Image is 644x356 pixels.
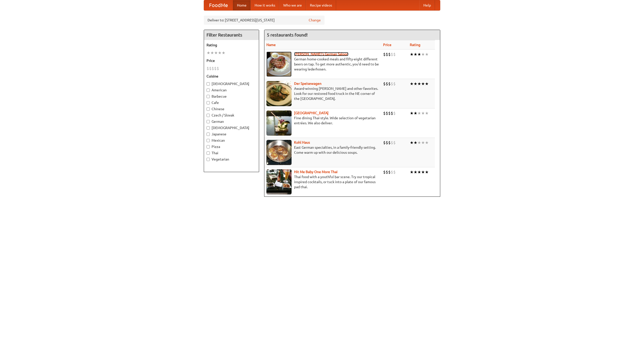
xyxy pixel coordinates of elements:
input: Chinese [207,107,210,111]
li: $ [388,52,391,57]
a: Home [233,0,251,10]
li: $ [393,52,396,57]
p: Award-winning [PERSON_NAME] and other favorites. Look for our restored food truck in the NE corne... [266,86,379,101]
li: $ [386,169,388,175]
li: $ [393,110,396,116]
label: [DEMOGRAPHIC_DATA] [207,125,256,130]
label: Pizza [207,144,256,149]
label: Cafe [207,100,256,105]
a: Help [419,0,435,10]
li: $ [388,169,391,175]
li: ★ [417,140,421,145]
li: $ [386,81,388,87]
img: esthers.jpg [266,52,292,77]
li: $ [214,66,217,71]
a: [PERSON_NAME]'s German Saloon [294,52,348,56]
a: Hit Me Baby One More Thai [294,170,338,174]
input: American [207,89,210,92]
li: ★ [425,81,429,87]
li: $ [383,52,386,57]
li: $ [217,66,219,71]
a: Who we are [279,0,306,10]
h5: Price [207,58,256,63]
input: Japanese [207,133,210,136]
label: Barbecue [207,94,256,99]
li: $ [207,66,209,71]
li: ★ [425,140,429,145]
li: $ [393,81,396,87]
img: satay.jpg [266,110,292,136]
li: $ [383,169,386,175]
label: Chinese [207,106,256,111]
li: ★ [218,50,222,56]
input: German [207,120,210,123]
li: $ [212,66,214,71]
label: Vegetarian [207,157,256,162]
input: [DEMOGRAPHIC_DATA] [207,126,210,130]
li: ★ [425,52,429,57]
input: Thai [207,151,210,155]
li: $ [391,110,393,116]
li: ★ [421,110,425,116]
img: babythai.jpg [266,169,292,194]
li: ★ [410,81,414,87]
li: $ [383,140,386,145]
a: Name [266,43,276,47]
li: ★ [410,110,414,116]
li: ★ [425,169,429,175]
label: Japanese [207,132,256,137]
p: Thai food with a youthful bar scene. Try our tropical inspired cocktails, or tuck into a plate of... [266,174,379,189]
li: ★ [207,50,210,56]
label: Czech / Slovak [207,113,256,118]
p: East German specialties, in a family-friendly setting. Come warm up with our delicious soups. [266,145,379,155]
li: $ [391,140,393,145]
img: speisewagen.jpg [266,81,292,106]
li: ★ [410,140,414,145]
a: Change [309,18,321,23]
li: $ [388,110,391,116]
li: ★ [425,110,429,116]
input: Pizza [207,145,210,148]
li: ★ [421,140,425,145]
input: Barbecue [207,95,210,98]
li: ★ [210,50,214,56]
li: ★ [421,52,425,57]
img: kohlhaus.jpg [266,140,292,165]
a: [GEOGRAPHIC_DATA] [294,111,329,115]
li: ★ [414,140,417,145]
li: ★ [417,110,421,116]
li: ★ [417,81,421,87]
div: Deliver to: [STREET_ADDRESS][US_STATE] [204,16,325,25]
input: Vegetarian [207,158,210,161]
li: $ [383,81,386,87]
li: $ [209,66,212,71]
li: $ [391,81,393,87]
input: [DEMOGRAPHIC_DATA] [207,82,210,86]
input: Mexican [207,139,210,142]
li: $ [383,110,386,116]
li: ★ [214,50,218,56]
a: Kohl Haus [294,140,310,144]
label: [DEMOGRAPHIC_DATA] [207,81,256,86]
ng-pluralize: 5 restaurants found! [267,32,308,37]
p: Fine dining Thai-style. Wide selection of vegetarian entrées. We also deliver. [266,115,379,126]
li: $ [386,52,388,57]
label: German [207,119,256,124]
h4: Filter Restaurants [204,30,259,40]
h5: Rating [207,43,256,48]
label: Thai [207,150,256,155]
li: ★ [410,169,414,175]
li: $ [391,169,393,175]
li: $ [386,140,388,145]
a: Price [383,43,391,47]
li: $ [386,110,388,116]
li: ★ [410,52,414,57]
p: German home-cooked meals and fifty-eight different beers on tap. To get more authentic, you'd nee... [266,57,379,72]
h5: Cuisine [207,74,256,79]
label: Mexican [207,138,256,143]
a: FoodMe [204,0,233,10]
a: Der Speisewagen [294,82,321,86]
